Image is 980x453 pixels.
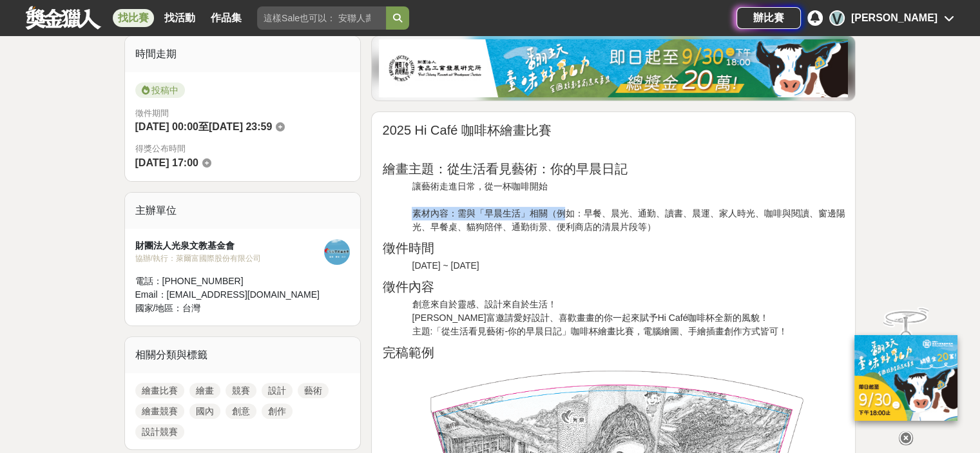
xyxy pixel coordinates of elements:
span: 投稿中 [135,82,185,98]
span: 台灣 [182,303,200,313]
div: 協辦/執行： 萊爾富國際股份有限公司 [135,253,325,264]
span: 至 [198,121,209,132]
a: 創作 [262,403,293,419]
div: 財團法人光泉文教基金會 [135,239,325,253]
a: 找比賽 [113,9,154,27]
a: 繪畫比賽 [135,383,184,398]
h2: 徵件內容 [382,279,845,294]
h2: 繪畫主題：從生活看見藝術：你的早晨日記 [382,161,845,177]
div: [PERSON_NAME] [851,10,937,26]
a: 競賽 [226,383,256,398]
span: [DATE] 00:00 [135,121,198,132]
a: 作品集 [206,9,247,27]
img: ff197300-f8ee-455f-a0ae-06a3645bc375.jpg [854,335,957,421]
span: 徵件期間 [135,108,169,118]
div: 電話： [PHONE_NUMBER] [135,275,325,288]
img: b0ef2173-5a9d-47ad-b0e3-de335e335c0a.jpg [379,39,848,97]
h2: 2025 Hi Café 咖啡杯繪畫比賽 [382,122,845,138]
input: 這樣Sale也可以： 安聯人壽創意銷售法募集 [257,6,386,30]
span: [DATE] 23:59 [209,121,272,132]
a: 設計 [262,383,293,398]
div: V [829,10,845,26]
p: 創意來自於靈感、設計來自於生活！ [PERSON_NAME]富邀請愛好設計、喜歡畫畫的你一起來賦予Hi Café咖啡杯全新的風貌！ 主題:「從生活看見藝術-你的早晨日記」咖啡杯繪畫比賽，電腦繪圖... [412,298,845,338]
span: [DATE] 17:00 [135,157,198,168]
p: [DATE] ~ [DATE] [412,259,845,273]
a: 設計競賽 [135,424,184,439]
a: 藝術 [298,383,329,398]
a: 辦比賽 [736,7,801,29]
span: 得獎公布時間 [135,142,351,155]
div: 主辦單位 [125,193,361,229]
a: 繪畫競賽 [135,403,184,419]
h2: 徵件時間 [382,240,845,256]
a: 創意 [226,403,256,419]
a: 國內 [189,403,220,419]
span: 國家/地區： [135,303,183,313]
div: 時間走期 [125,36,361,72]
div: Email： [EMAIL_ADDRESS][DOMAIN_NAME] [135,288,325,302]
p: 讓藝術走進日常，從一杯咖啡開始 素材內容：需與「早晨生活」相關（例如：早餐、晨光、通勤、讀書、晨運、家人時光、咖啡與閱讀、窗邊陽光、早餐桌、貓狗陪伴、通勤街景、便利商店的清晨片段等） [412,180,845,234]
a: 繪畫 [189,383,220,398]
h2: 完稿範例 [382,345,845,360]
div: 相關分類與標籤 [125,337,361,373]
a: 找活動 [159,9,200,27]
